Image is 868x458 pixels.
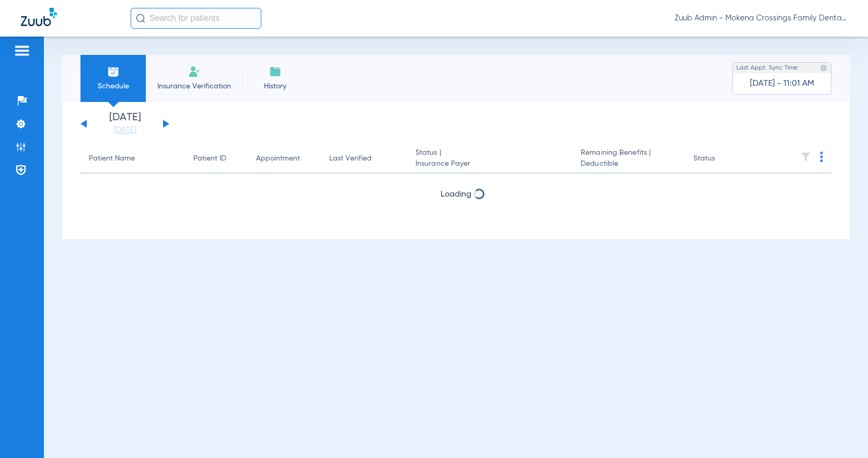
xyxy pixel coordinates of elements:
img: Zuub Logo [21,8,57,26]
span: Insurance Verification [154,81,235,91]
div: Patient ID [193,153,226,164]
th: Status | [407,144,572,174]
th: Status [685,144,756,174]
span: Deductible [581,158,677,169]
img: Search Icon [136,14,145,23]
input: Search for patients [131,8,261,29]
span: History [250,81,300,91]
th: Remaining Benefits | [572,144,685,174]
img: last sync help info [820,64,827,72]
div: Patient ID [193,153,239,164]
span: Zuub Admin - Mokena Crossings Family Dental [675,13,847,24]
div: Appointment [256,153,300,164]
a: [DATE] [94,125,156,135]
img: History [269,65,282,78]
img: group-dot-blue.svg [820,152,823,162]
img: filter.svg [801,152,811,162]
span: Schedule [88,81,138,91]
div: Last Verified [329,153,372,164]
img: hamburger-icon [14,44,30,57]
div: Appointment [256,153,313,164]
span: Last Appt. Sync Time: [736,63,799,73]
span: Insurance Payer [415,158,564,169]
span: [DATE] - 11:01 AM [750,78,814,89]
img: Schedule [107,65,120,78]
span: Loading [441,190,471,199]
div: Last Verified [329,153,399,164]
div: Patient Name [89,153,135,164]
div: Patient Name [89,153,177,164]
li: [DATE] [94,112,156,135]
img: Manual Insurance Verification [188,65,201,78]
